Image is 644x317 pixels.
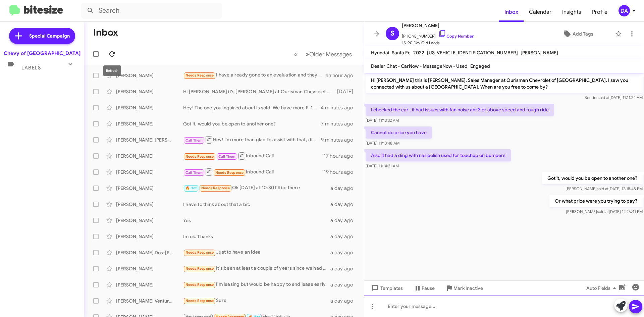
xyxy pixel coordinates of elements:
[413,50,424,56] span: 2022
[324,153,359,159] div: 17 hours ago
[330,249,359,256] div: a day ago
[543,28,612,40] button: Add Tags
[390,28,394,39] span: S
[81,3,222,19] input: Search
[116,249,183,256] div: [PERSON_NAME] Dos-[PERSON_NAME]
[183,71,326,79] div: I have already gone to an evaluation and they do not accept the vehicle because it has engine and...
[185,266,214,271] span: Needs Response
[440,282,488,294] button: Mark Inactive
[324,169,359,175] div: 19 hours ago
[116,88,183,95] div: [PERSON_NAME]
[597,186,608,191] span: said at
[366,126,432,139] p: Cannot do price you have
[422,282,435,294] span: Pause
[499,2,524,22] a: Inbox
[566,209,643,214] span: [PERSON_NAME] [DATE] 12:26:41 PM
[427,50,518,56] span: [US_VEHICLE_IDENTIFICATION_NUMBER]
[321,137,359,143] div: 9 minutes ago
[371,50,389,56] span: Hyundai
[183,120,321,127] div: Got it, would you be open to another one?
[116,153,183,159] div: [PERSON_NAME]
[402,40,474,46] span: 15-90 Day Old Leads
[330,185,359,192] div: a day ago
[366,118,399,123] span: [DATE] 11:13:32 AM
[524,2,557,22] a: Calendar
[438,34,474,39] a: Copy Number
[116,169,183,175] div: [PERSON_NAME]
[321,120,359,127] div: 7 minutes ago
[4,50,80,57] div: Chevy of [GEOGRAPHIC_DATA]
[116,137,183,143] div: [PERSON_NAME] [PERSON_NAME]
[183,249,330,256] div: Just to have an idea
[619,5,630,16] div: DA
[566,186,643,191] span: [PERSON_NAME] [DATE] 12:18:48 PM
[116,281,183,288] div: [PERSON_NAME]
[183,104,321,111] div: Hey! The one you inquired about is sold! We have more F-150 but not raptor
[9,28,75,44] a: Special Campaign
[183,184,330,192] div: Ok [DATE] at 10:30 I'll be there
[366,74,643,93] p: Hi [PERSON_NAME] this is [PERSON_NAME], Sales Manager at Ourisman Chevrolet of [GEOGRAPHIC_DATA]....
[586,282,619,294] span: Auto Fields
[183,233,330,240] div: Im ok. Thanks
[330,265,359,272] div: a day ago
[294,50,298,58] span: «
[215,170,244,175] span: Needs Response
[116,233,183,240] div: [PERSON_NAME]
[183,297,330,305] div: Sure
[183,201,330,208] div: I have to think about that a bit.
[326,72,359,79] div: an hour ago
[93,27,118,38] h1: Inbox
[453,282,483,294] span: Mark Inactive
[116,185,183,192] div: [PERSON_NAME]
[185,282,214,287] span: Needs Response
[470,63,490,69] span: Engaged
[116,265,183,272] div: [PERSON_NAME]
[183,265,330,272] div: It's been at least a couple of years since we had our traverse. I have a 2015 Mazda 3 that in the...
[557,2,587,22] a: Insights
[330,201,359,208] div: a day ago
[309,51,352,58] span: Older Messages
[521,50,558,56] span: [PERSON_NAME]
[587,2,613,22] a: Profile
[573,28,593,40] span: Add Tags
[185,138,203,143] span: Call Them
[585,95,643,100] span: Sender [DATE] 11:11:24 AM
[183,136,321,144] div: Hey! I'm more than glad to assist with that, did she run your credit?
[366,141,399,146] span: [DATE] 11:13:48 AM
[185,170,203,175] span: Call Them
[185,299,214,303] span: Needs Response
[185,186,197,190] span: 🔥 Hot
[330,298,359,304] div: a day ago
[366,163,399,168] span: [DATE] 11:14:21 AM
[290,47,302,61] button: Previous
[116,120,183,127] div: [PERSON_NAME]
[306,50,309,58] span: »
[581,282,624,294] button: Auto Fields
[185,154,214,159] span: Needs Response
[302,47,356,61] button: Next
[542,172,643,184] p: Got it, would you be open to another one?
[598,95,609,100] span: said at
[183,152,324,160] div: Inbound Call
[408,282,440,294] button: Pause
[290,47,356,61] nav: Page navigation example
[29,33,70,39] span: Special Campaign
[321,104,359,111] div: 4 minutes ago
[549,195,643,207] p: Or what price were you trying to pay?
[366,149,511,161] p: Also it had a ding with nail polish used for touchup on bumpers
[183,217,330,224] div: Yes
[116,104,183,111] div: [PERSON_NAME]
[116,201,183,208] div: [PERSON_NAME]
[370,282,403,294] span: Templates
[201,186,230,190] span: Needs Response
[183,88,334,95] div: Hi [PERSON_NAME] it's [PERSON_NAME] at Ourisman Chevrolet of [GEOGRAPHIC_DATA]. Just wanted to fo...
[330,217,359,224] div: a day ago
[334,88,359,95] div: [DATE]
[597,209,609,214] span: said at
[402,30,474,40] span: [PHONE_NUMBER]
[330,233,359,240] div: a day ago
